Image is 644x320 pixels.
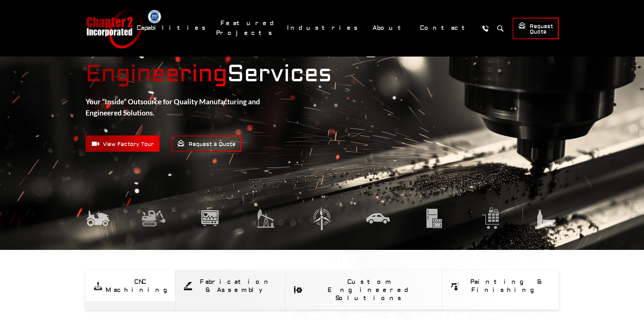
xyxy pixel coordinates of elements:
[368,21,412,35] a: About
[415,21,476,35] a: Contact
[86,30,559,89] strong: Manufacturing & Services
[494,22,507,35] button: Search
[512,18,559,39] a: Request Quote
[171,135,241,152] a: Request a Quote
[177,140,236,148] span: Request a Quote
[443,270,558,301] a: Painting & Finishing
[86,270,175,301] a: CNC Machining
[216,16,279,40] a: Featured Projects
[462,278,550,294] div: Painting & Finishing
[86,60,227,88] mark: Engineering
[479,22,492,35] a: Call Us
[86,8,143,48] a: Chapter 2 Incorporated
[518,22,553,36] span: Request Quote
[283,21,365,35] a: Industries
[105,278,175,294] div: CNC Machining
[132,21,213,35] a: Capabilities
[86,97,260,117] strong: Your “Inside” Outsource for Quality Manufacturing and Engineered Solutions.
[175,270,286,301] a: Fabrication & Assembly
[286,270,442,310] a: Custom Engineered Solutions
[91,140,154,148] span: View Factory Tour
[195,278,277,294] div: Fabrication & Assembly
[306,278,434,302] div: Custom Engineered Solutions
[86,135,160,152] a: View Factory Tour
